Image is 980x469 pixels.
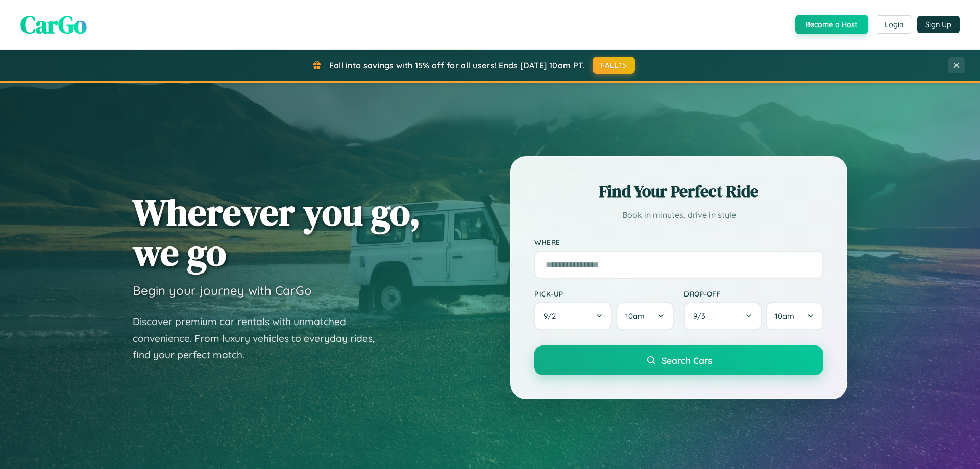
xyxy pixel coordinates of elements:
[766,302,823,330] button: 10am
[876,15,912,34] button: Login
[534,302,612,330] button: 9/2
[795,15,868,34] button: Become a Host
[544,311,561,321] span: 9 / 2
[133,283,312,298] h3: Begin your journey with CarGo
[534,180,823,203] h2: Find Your Perfect Ride
[534,345,823,375] button: Search Cars
[133,192,421,273] h1: Wherever you go, we go
[917,16,960,33] button: Sign Up
[329,60,585,70] span: Fall into savings with 15% off for all users! Ends [DATE] 10am PT.
[625,311,645,321] span: 10am
[616,302,674,330] button: 10am
[661,355,712,366] span: Search Cars
[534,238,823,246] label: Where
[684,289,823,298] label: Drop-off
[775,311,794,321] span: 10am
[20,8,87,41] span: CarGo
[693,311,710,321] span: 9 / 3
[133,313,388,363] p: Discover premium car rentals with unmatched convenience. From luxury vehicles to everyday rides, ...
[593,57,635,74] button: FALL15
[684,302,762,330] button: 9/3
[534,289,674,298] label: Pick-up
[534,208,823,223] p: Book in minutes, drive in style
